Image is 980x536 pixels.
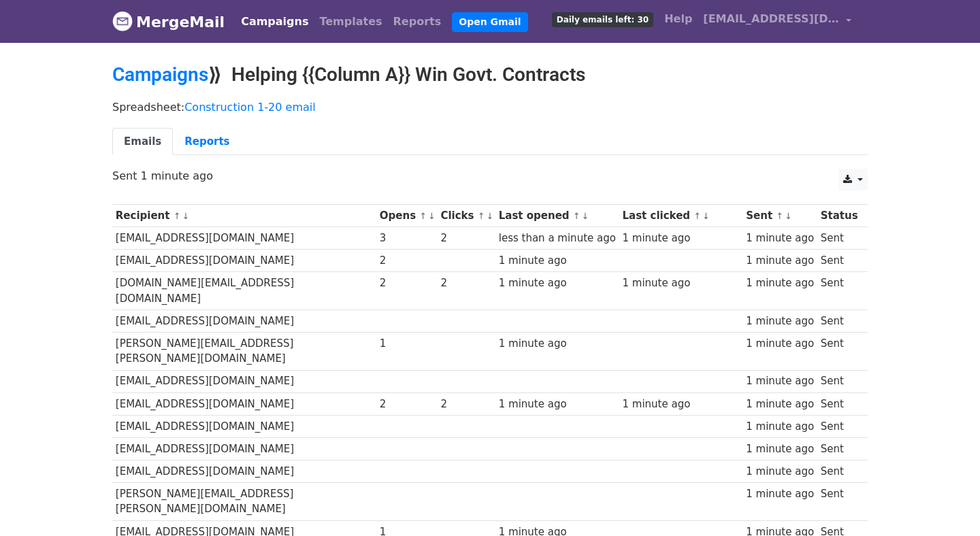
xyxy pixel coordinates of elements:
a: ↓ [486,211,493,221]
a: Templates [314,8,387,35]
td: [EMAIL_ADDRESS][DOMAIN_NAME] [112,370,376,392]
div: 1 minute ago [499,336,616,352]
a: ↑ [478,211,485,221]
td: [EMAIL_ADDRESS][DOMAIN_NAME] [112,415,376,437]
th: Status [817,205,861,227]
td: Sent [817,483,861,521]
a: ↑ [419,211,427,221]
td: [EMAIL_ADDRESS][DOMAIN_NAME] [112,250,376,272]
th: Last opened [495,205,619,227]
a: [EMAIL_ADDRESS][DOMAIN_NAME] [698,5,857,37]
a: ↑ [776,211,783,221]
th: Last clicked [619,205,743,227]
a: ↑ [573,211,581,221]
a: Campaigns [112,63,208,86]
td: Sent [817,392,861,415]
td: [EMAIL_ADDRESS][DOMAIN_NAME] [112,460,376,483]
div: 3 [380,231,434,246]
div: 1 minute ago [623,275,740,291]
td: [DOMAIN_NAME][EMAIL_ADDRESS][DOMAIN_NAME] [112,272,376,310]
a: Help [659,5,698,33]
td: Sent [817,272,861,310]
p: Spreadsheet: [112,100,868,114]
td: [EMAIL_ADDRESS][DOMAIN_NAME] [112,437,376,460]
a: Emails [112,128,173,156]
span: Daily emails left: 30 [552,12,653,27]
div: 2 [440,275,492,291]
a: ↓ [182,211,189,221]
a: ↑ [174,211,181,221]
a: MergeMail [112,7,225,36]
td: [PERSON_NAME][EMAIL_ADDRESS][PERSON_NAME][DOMAIN_NAME] [112,483,376,521]
div: 1 [380,336,434,352]
div: 1 minute ago [623,231,740,246]
a: Reports [388,8,447,35]
td: Sent [817,227,861,250]
a: ↓ [702,211,710,221]
a: ↓ [428,211,436,221]
td: Sent [817,250,861,272]
a: Campaigns [235,8,314,35]
td: Sent [817,333,861,371]
td: [EMAIL_ADDRESS][DOMAIN_NAME] [112,227,376,250]
th: Opens [376,205,438,227]
td: Sent [817,415,861,437]
div: 2 [380,275,434,291]
div: less than a minute ago [499,231,616,246]
div: 1 minute ago [746,373,814,389]
div: 1 minute ago [746,253,814,269]
div: 1 minute ago [746,397,814,412]
div: 1 minute ago [746,464,814,480]
a: ↓ [785,211,792,221]
div: 2 [380,397,434,412]
div: 1 minute ago [746,336,814,352]
td: [EMAIL_ADDRESS][DOMAIN_NAME] [112,309,376,332]
div: 1 minute ago [746,231,814,246]
div: 1 minute ago [499,397,616,412]
div: 2 [440,397,492,412]
div: 1 minute ago [746,275,814,291]
div: 2 [380,253,434,269]
div: 1 minute ago [746,419,814,435]
a: Daily emails left: 30 [546,5,659,33]
td: Sent [817,370,861,392]
a: Reports [173,128,241,156]
img: MergeMail logo [112,11,133,31]
a: ↑ [693,211,701,221]
td: Sent [817,309,861,332]
td: [PERSON_NAME][EMAIL_ADDRESS][PERSON_NAME][DOMAIN_NAME] [112,333,376,371]
div: 1 minute ago [746,486,814,502]
th: Sent [742,205,817,227]
p: Sent 1 minute ago [112,169,868,183]
th: Clicks [438,205,495,227]
a: Construction 1-20 email [184,101,315,114]
h2: ⟫ Helping {{Column A}} Win Govt. Contracts [112,63,868,86]
td: [EMAIL_ADDRESS][DOMAIN_NAME] [112,392,376,415]
div: 2 [440,231,492,246]
div: 1 minute ago [623,397,740,412]
div: 1 minute ago [499,275,616,291]
td: Sent [817,437,861,460]
div: 1 minute ago [746,314,814,329]
div: 1 minute ago [746,441,814,457]
a: ↓ [582,211,589,221]
span: [EMAIL_ADDRESS][DOMAIN_NAME] [703,11,839,27]
div: 1 minute ago [499,253,616,269]
th: Recipient [112,205,376,227]
td: Sent [817,460,861,483]
a: Open Gmail [452,12,527,32]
